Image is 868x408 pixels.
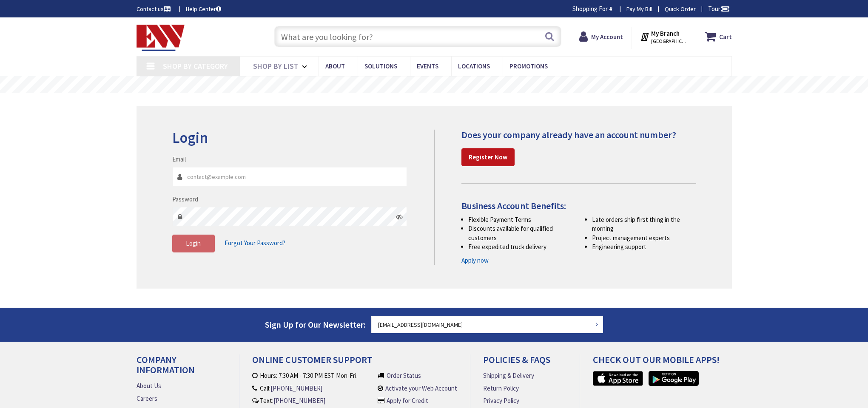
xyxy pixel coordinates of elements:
[137,25,185,51] img: Electrical Wholesalers, Inc.
[572,5,608,13] span: Shopping For
[468,224,572,242] li: Discounts available for qualified customers
[252,396,370,405] li: Text:
[387,371,421,380] a: Order Status
[396,213,403,220] i: Click here to show/hide password
[592,215,696,233] li: Late orders ship first thing in the morning
[469,153,507,161] strong: Register Now
[357,80,512,90] rs-layer: Free Same Day Pickup at 19 Locations
[509,62,548,70] span: Promotions
[461,130,696,140] h4: Does your company already have an account number?
[387,396,428,405] a: Apply for Credit
[225,235,285,251] a: Forgot Your Password?
[252,384,370,393] li: Call:
[483,354,566,371] h4: Policies & FAQs
[651,29,680,37] strong: My Branch
[385,384,457,393] a: Activate your Web Account
[265,319,366,330] span: Sign Up for Our Newsletter:
[273,396,325,405] a: [PHONE_NUMBER]
[163,61,228,71] span: Shop By Category
[270,384,322,393] a: [PHONE_NUMBER]
[252,371,370,380] li: Hours: 7:30 AM - 7:30 PM EST Mon-Fri.
[626,5,652,13] a: Pay My Bill
[371,316,603,333] input: Enter your email address
[708,5,730,13] span: Tour
[468,215,572,224] li: Flexible Payment Terms
[172,130,407,146] h2: Login
[640,29,687,44] div: My Branch [GEOGRAPHIC_DATA], [GEOGRAPHIC_DATA]
[225,239,285,247] span: Forgot Your Password?
[461,148,515,166] a: Register Now
[705,29,732,44] a: Cart
[186,5,221,13] a: Help Center
[665,5,696,13] a: Quick Order
[609,5,613,13] strong: #
[593,354,738,371] h4: Check out Our Mobile Apps!
[483,371,534,380] a: Shipping & Delivery
[137,5,172,13] a: Contact us
[252,354,457,371] h4: Online Customer Support
[483,396,519,405] a: Privacy Policy
[579,29,623,44] a: My Account
[172,195,198,204] label: Password
[253,61,299,71] span: Shop By List
[186,239,201,247] span: Login
[592,242,696,251] li: Engineering support
[172,167,407,186] input: Email
[483,384,519,393] a: Return Policy
[461,201,696,211] h4: Business Account Benefits:
[364,62,397,70] span: Solutions
[137,381,161,390] a: About Us
[417,62,438,70] span: Events
[719,29,732,44] strong: Cart
[274,26,561,47] input: What are you looking for?
[137,354,226,381] h4: Company Information
[651,38,687,45] span: [GEOGRAPHIC_DATA], [GEOGRAPHIC_DATA]
[592,233,696,242] li: Project management experts
[325,62,345,70] span: About
[591,33,623,41] strong: My Account
[137,394,157,403] a: Careers
[461,256,489,265] a: Apply now
[468,242,572,251] li: Free expedited truck delivery
[172,235,215,252] button: Login
[172,155,186,164] label: Email
[458,62,490,70] span: Locations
